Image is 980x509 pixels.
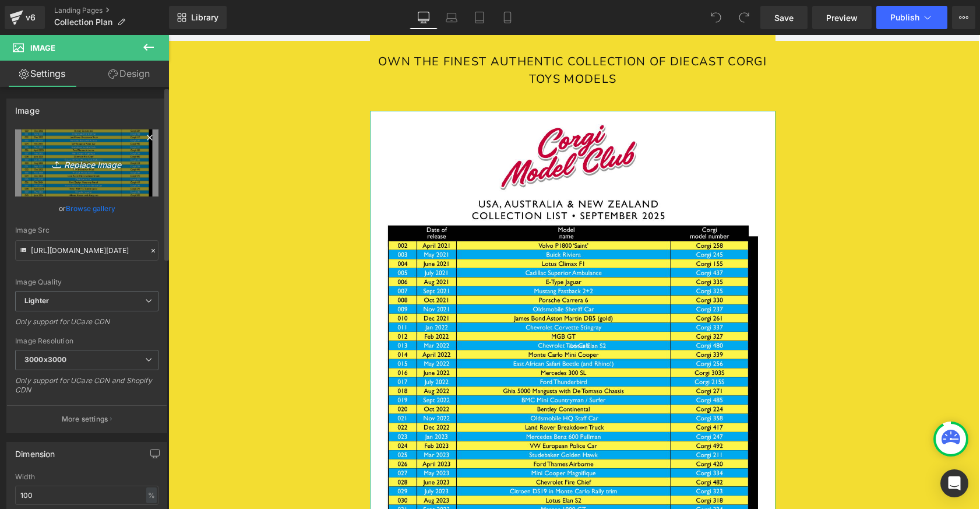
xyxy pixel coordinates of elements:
[826,12,858,24] span: Preview
[7,405,167,433] button: More settings
[24,296,49,305] b: Lighter
[952,6,975,29] button: More
[210,19,599,52] span: OWN THE FINEST AUTHENTIC COLLECTION OF DIECAST CORGI TOYS MODELS
[940,469,968,497] div: Open Intercom Messenger
[876,6,947,29] button: Publish
[24,355,66,364] b: 3000x3000
[40,156,133,170] i: Replace Image
[15,473,158,481] div: Width
[774,12,794,24] span: Save
[410,6,438,29] a: Desktop
[169,6,227,29] a: New Library
[15,337,158,345] div: Image Resolution
[15,443,55,459] div: Dimension
[66,198,115,219] a: Browse gallery
[54,6,169,15] a: Landing Pages
[15,99,40,115] div: Image
[146,487,157,503] div: %
[438,6,466,29] a: Laptop
[15,240,158,261] input: Link
[23,10,38,25] div: v6
[466,6,493,29] a: Tablet
[704,6,728,29] button: Undo
[191,12,218,23] span: Library
[15,376,158,402] div: Only support for UCare CDN and Shopify CDN
[15,486,158,505] input: auto
[812,6,872,29] a: Preview
[15,317,158,334] div: Only support for UCare CDN
[732,6,756,29] button: Redo
[54,17,112,27] span: Collection Plan
[890,13,919,22] span: Publish
[62,414,108,424] p: More settings
[30,43,55,52] span: Image
[15,278,158,286] div: Image Quality
[15,202,158,215] div: or
[87,61,171,87] a: Design
[15,226,158,234] div: Image Src
[493,6,521,29] a: Mobile
[5,6,45,29] a: v6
